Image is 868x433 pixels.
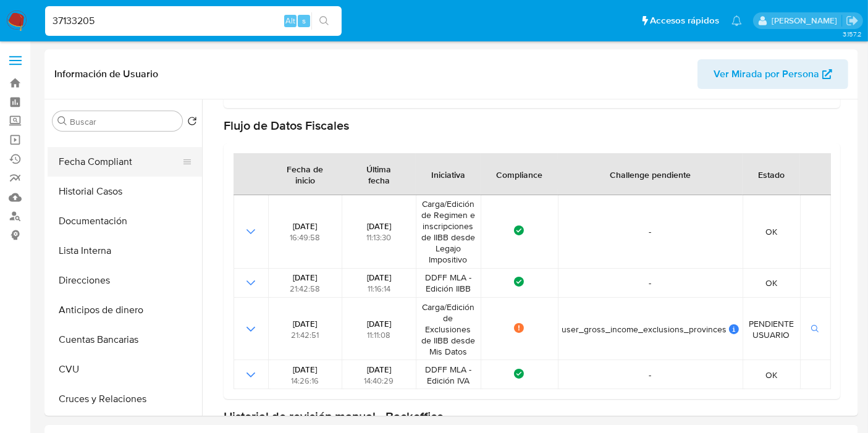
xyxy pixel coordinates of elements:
[54,68,158,80] h1: Información de Usuario
[48,236,202,266] button: Lista Interna
[772,15,841,27] p: andres.vilosio@mercadolibre.com
[697,59,848,89] button: Ver Mirada por Persona
[70,116,177,127] input: Buscar
[48,266,202,295] button: Direcciones
[714,59,819,89] span: Ver Mirada por Persona
[48,384,202,414] button: Cruces y Relaciones
[48,295,202,325] button: Anticipos de dinero
[846,14,859,27] a: Salir
[48,177,202,206] button: Historial Casos
[48,355,202,384] button: CVU
[731,15,742,26] a: Notificaciones
[187,116,197,130] button: Volver al orden por defecto
[285,15,295,27] span: Alt
[45,13,342,29] input: Buscar usuario o caso...
[650,14,719,27] span: Accesos rápidos
[302,15,306,27] span: s
[57,116,67,126] button: Buscar
[48,206,202,236] button: Documentación
[311,12,337,30] button: search-icon
[48,147,192,177] button: Fecha Compliant
[48,325,202,355] button: Cuentas Bancarias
